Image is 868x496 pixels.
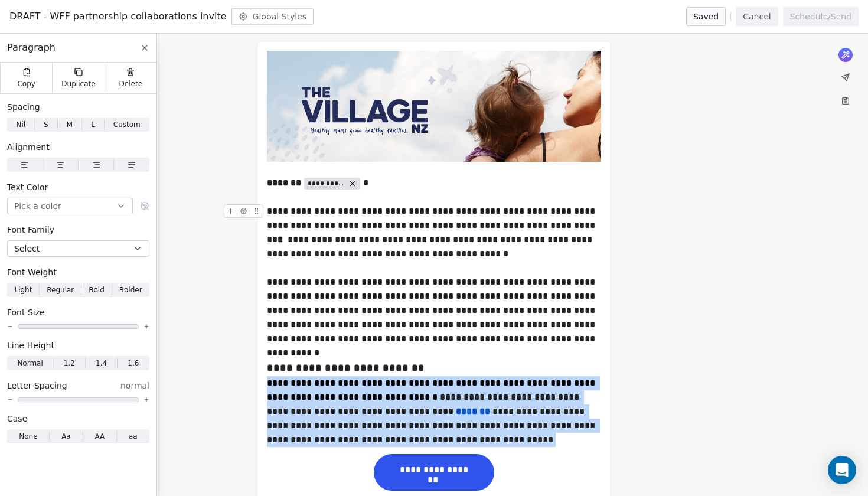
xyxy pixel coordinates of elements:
[7,306,45,318] span: Font Size
[94,431,105,442] span: AA
[19,431,37,442] span: None
[61,79,95,89] span: Duplicate
[89,285,105,295] span: Bold
[231,8,314,25] button: Global Styles
[7,181,48,193] span: Text Color
[119,79,143,89] span: Delete
[67,119,73,130] span: M
[7,413,27,425] span: Case
[128,358,139,368] span: 1.6
[14,243,40,254] span: Select
[7,101,40,113] span: Spacing
[7,141,50,153] span: Alignment
[17,79,35,89] span: Copy
[47,285,74,295] span: Regular
[120,380,149,391] span: normal
[44,119,48,130] span: S
[7,224,54,236] span: Font Family
[736,7,778,26] button: Cancel
[7,380,67,391] span: Letter Spacing
[7,41,56,55] span: Paragraph
[7,340,54,351] span: Line Height
[7,198,133,214] button: Pick a color
[16,119,25,130] span: Nil
[7,266,57,278] span: Font Weight
[113,119,141,130] span: Custom
[828,456,856,484] div: Open Intercom Messenger
[64,358,75,368] span: 1.2
[96,358,107,368] span: 1.4
[129,431,138,442] span: aa
[686,7,726,26] button: Saved
[14,285,32,295] span: Light
[119,285,142,295] span: Bolder
[17,358,43,368] span: Normal
[783,7,859,26] button: Schedule/Send
[9,9,227,24] span: DRAFT - WFF partnership collaborations invite
[61,431,71,442] span: Aa
[91,119,95,130] span: L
